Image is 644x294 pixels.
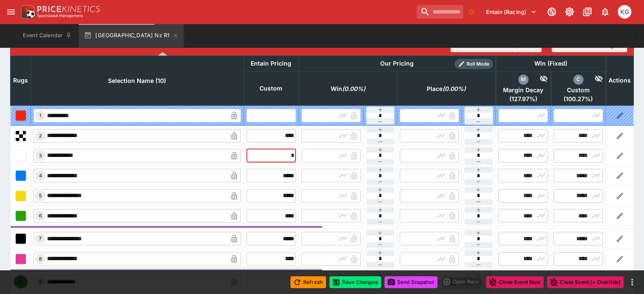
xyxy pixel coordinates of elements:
span: 6 [37,213,44,219]
th: Win (Fixed) [496,55,606,71]
div: Our Pricing [377,58,417,69]
span: 4 [37,173,44,179]
span: Roll Mode [463,60,493,68]
button: Select Tenant [481,5,542,19]
button: Close Event (+ Override) [547,276,624,288]
span: Selection Name (10) [99,76,175,86]
img: Sportsbook Management [37,14,83,18]
th: Custom [243,71,299,105]
span: ( 100.27 %) [553,95,603,103]
em: ( 0.00 %) [342,84,365,94]
img: PriceKinetics [37,6,100,12]
button: Connected to PK [544,4,559,19]
button: [GEOGRAPHIC_DATA] Nz R1 [79,24,184,47]
button: Event Calendar [18,24,77,47]
span: Custom [553,86,603,94]
button: open drawer [3,4,19,19]
button: Toggle light/dark mode [562,4,577,19]
span: 2 [37,133,44,139]
input: search [417,5,463,19]
th: Entain Pricing [243,55,299,71]
div: excl. Emergencies (127.97%) [498,74,548,103]
div: Hide Competitor [528,74,548,85]
div: excl. Emergencies (100.27%) [553,74,603,103]
div: margin_decay [518,74,528,85]
button: Kevin Gutschlag [615,3,634,21]
button: more [627,277,637,287]
button: Notifications [597,4,613,19]
button: Refresh [290,276,326,288]
span: Margin Decay [498,86,548,94]
button: Documentation [580,4,595,19]
button: No Bookmarks [465,5,478,19]
div: Kevin Gutschlag [618,5,631,19]
div: Show/hide Price Roll mode configuration. [455,59,493,69]
th: Rugs [11,55,31,105]
button: Save Changes [329,276,381,288]
em: ( 0.00 %) [442,84,466,94]
span: 1 [38,113,43,118]
span: ( 127.97 %) [498,95,548,103]
button: Close Event Now [486,276,544,288]
div: custom [573,74,583,85]
span: 5 [37,193,44,199]
div: split button [441,276,483,288]
span: 7 [37,236,43,242]
div: Hide Competitor [583,74,603,85]
span: excl. Emergencies (0.00%) [321,84,375,94]
img: PriceKinetics Logo [19,3,36,20]
span: 3 [37,153,44,159]
span: excl. Emergencies (0.00%) [417,84,475,94]
th: Actions [606,55,634,105]
button: Send Snapshot [384,276,437,288]
span: 8 [37,256,44,262]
